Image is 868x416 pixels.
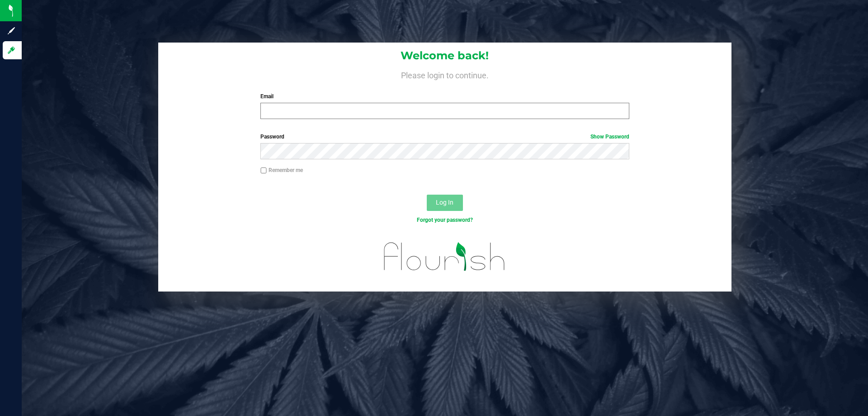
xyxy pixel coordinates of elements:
[427,195,463,211] button: Log In
[436,199,453,206] span: Log In
[158,50,731,62] h1: Welcome back!
[417,217,473,223] a: Forgot your password?
[158,69,731,80] h4: Please login to continue.
[590,134,629,140] a: Show Password
[373,234,516,280] img: flourish_logo.svg
[260,92,629,100] label: Email
[7,26,16,35] inline-svg: Sign up
[7,46,16,55] inline-svg: Log in
[260,134,284,140] span: Password
[260,167,267,174] input: Remember me
[260,166,303,174] label: Remember me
